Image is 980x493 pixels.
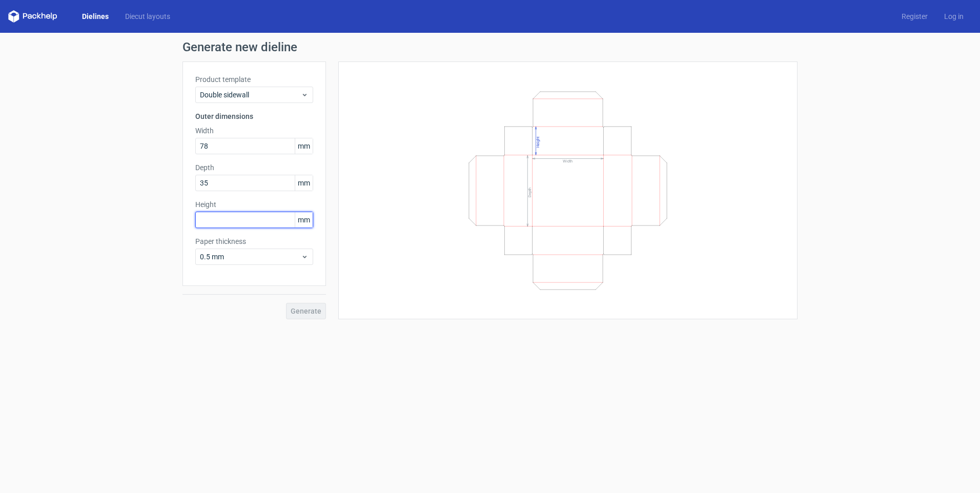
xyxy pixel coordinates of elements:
[195,236,313,246] label: Paper thickness
[117,11,178,22] a: Diecut layouts
[195,199,313,210] label: Height
[295,138,313,154] span: mm
[936,11,972,22] a: Log in
[563,159,573,163] text: Width
[200,252,301,262] span: 0.5 mm
[195,111,313,121] h3: Outer dimensions
[182,41,798,53] h1: Generate new dieline
[536,136,540,148] text: Height
[527,187,532,197] text: Depth
[74,11,117,22] a: Dielines
[195,162,313,173] label: Depth
[200,90,301,100] span: Double sidewall
[295,175,313,191] span: mm
[195,126,313,136] label: Width
[195,74,313,85] label: Product template
[893,11,936,22] a: Register
[295,212,313,228] span: mm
